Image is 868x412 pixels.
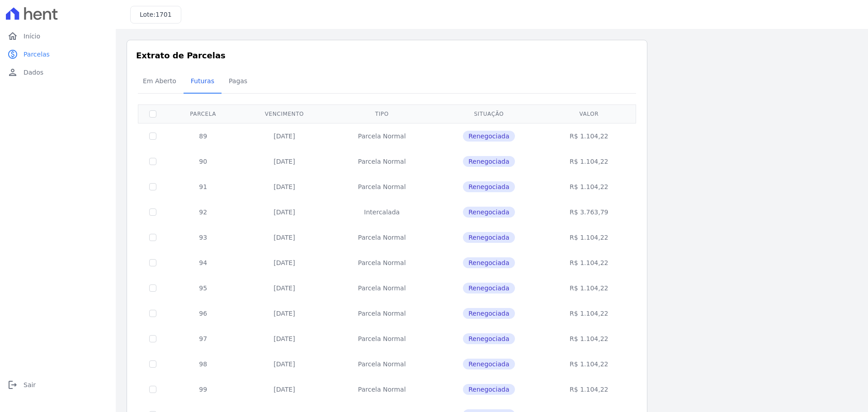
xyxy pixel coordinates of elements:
i: home [7,31,18,42]
td: Parcela Normal [330,351,434,377]
td: 89 [167,123,239,149]
td: 99 [167,377,239,402]
td: R$ 1.104,22 [544,301,634,326]
a: paidParcelas [4,45,112,63]
span: 1701 [156,11,172,18]
td: [DATE] [239,377,330,402]
a: personDados [4,63,112,81]
td: Parcela Normal [330,225,434,250]
td: R$ 1.104,22 [544,123,634,149]
span: Futuras [185,72,220,90]
td: R$ 1.104,22 [544,149,634,174]
td: Intercalada [330,199,434,225]
td: Parcela Normal [330,326,434,351]
td: 98 [167,351,239,377]
span: Renegociada [463,333,514,344]
a: Pagas [222,70,255,94]
span: Renegociada [463,257,514,268]
span: Pagas [223,72,253,90]
td: 91 [167,174,239,199]
td: 93 [167,225,239,250]
td: [DATE] [239,326,330,351]
th: Valor [544,104,634,123]
span: Renegociada [463,308,514,319]
th: Parcela [167,104,239,123]
a: logoutSair [4,376,112,394]
span: Renegociada [463,384,514,395]
td: [DATE] [239,250,330,275]
th: Vencimento [239,104,330,123]
td: 95 [167,275,239,301]
td: Parcela Normal [330,149,434,174]
td: 92 [167,199,239,225]
span: Renegociada [463,131,514,142]
th: Tipo [330,104,434,123]
td: R$ 1.104,22 [544,275,634,301]
i: logout [7,379,18,390]
td: R$ 1.104,22 [544,250,634,275]
h3: Extrato de Parcelas [136,49,638,62]
td: [DATE] [239,351,330,377]
span: Renegociada [463,156,514,167]
td: 90 [167,149,239,174]
span: Dados [24,68,43,77]
a: Futuras [184,70,222,94]
td: [DATE] [239,301,330,326]
span: Em Aberto [137,72,182,90]
td: Parcela Normal [330,174,434,199]
td: [DATE] [239,275,330,301]
h3: Lote: [140,10,172,19]
span: Renegociada [463,283,514,294]
td: R$ 1.104,22 [544,326,634,351]
td: Parcela Normal [330,275,434,301]
i: person [7,67,18,78]
td: R$ 1.104,22 [544,377,634,402]
span: Renegociada [463,181,514,192]
i: paid [7,49,18,60]
td: Parcela Normal [330,250,434,275]
span: Início [24,32,40,41]
td: Parcela Normal [330,377,434,402]
td: R$ 3.763,79 [544,199,634,225]
td: Parcela Normal [330,123,434,149]
a: Em Aberto [136,70,184,94]
td: [DATE] [239,123,330,149]
span: Renegociada [463,359,514,369]
td: 97 [167,326,239,351]
td: [DATE] [239,225,330,250]
td: Parcela Normal [330,301,434,326]
td: R$ 1.104,22 [544,225,634,250]
span: Renegociada [463,232,514,243]
td: R$ 1.104,22 [544,351,634,377]
a: homeInício [4,27,112,45]
td: [DATE] [239,199,330,225]
td: R$ 1.104,22 [544,174,634,199]
td: 96 [167,301,239,326]
td: [DATE] [239,149,330,174]
span: Parcelas [24,50,50,59]
span: Renegociada [463,207,514,218]
td: 94 [167,250,239,275]
span: Sair [24,380,36,389]
th: Situação [434,104,544,123]
td: [DATE] [239,174,330,199]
